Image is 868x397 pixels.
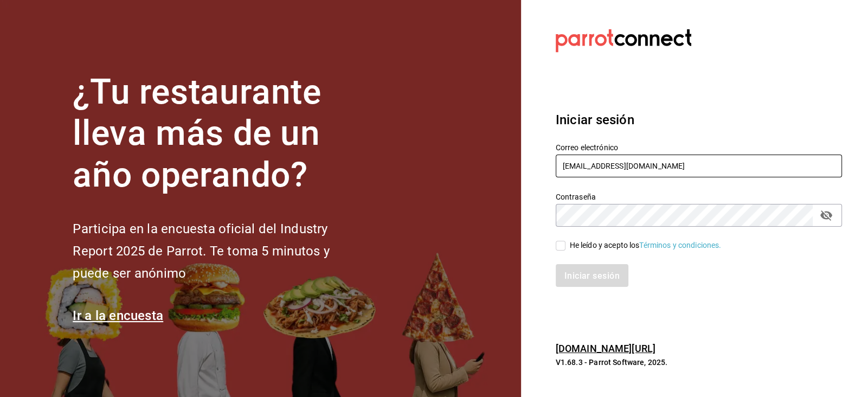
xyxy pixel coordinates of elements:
a: Ir a la encuesta [73,308,163,323]
a: [DOMAIN_NAME][URL] [556,343,655,354]
font: He leído y acepto los [570,241,640,249]
input: Ingresa tu correo electrónico [556,155,842,177]
a: Términos y condiciones. [639,241,721,249]
font: ¿Tu restaurante lleva más de un año operando? [73,72,321,196]
font: Iniciar sesión [556,112,634,127]
font: Contraseña [556,192,596,201]
button: campo de contraseña [817,206,835,225]
font: Correo electrónico [556,143,618,151]
font: Participa en la encuesta oficial del Industry Report 2025 de Parrot. Te toma 5 minutos y puede se... [73,221,329,281]
font: V1.68.3 - Parrot Software, 2025. [556,358,668,367]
